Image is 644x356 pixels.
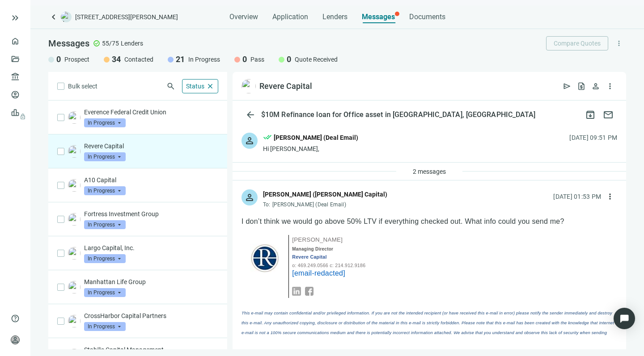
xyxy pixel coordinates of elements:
[577,82,586,91] span: request_quote
[75,13,178,21] span: [STREET_ADDRESS][PERSON_NAME]
[84,220,126,229] span: In Progress
[272,201,346,208] span: [PERSON_NAME] (Deal Email)
[93,40,100,47] span: check_circle
[259,110,538,119] div: $10M Refinance loan for Office asset in [GEOGRAPHIC_DATA], [GEOGRAPHIC_DATA]
[48,38,89,49] span: Messages
[84,243,218,252] p: Largo Capital, Inc.
[245,109,256,120] span: arrow_back
[84,345,204,354] p: Stabilis Capital Management
[274,133,358,142] div: [PERSON_NAME] (Deal Email)
[61,12,72,22] img: deal-logo
[546,36,608,50] button: Compare Quotes
[606,192,614,201] span: more_vert
[68,111,80,124] img: c496fa92-3f65-400a-b200-cf8ffa7ebb85
[322,13,347,21] span: Lenders
[574,79,589,93] button: request_quote
[124,55,153,64] span: Contacted
[560,79,574,93] button: send
[84,311,218,320] p: CrossHarbor Capital Partners
[10,13,21,23] button: keyboard_double_arrow_right
[409,13,445,21] span: Documents
[84,254,126,263] span: In Progress
[84,186,126,195] span: In Progress
[56,54,61,65] span: 0
[68,145,80,158] img: 52269fad-39b4-441f-a661-2782cbd29c4e
[11,335,20,344] span: person
[102,39,119,48] span: 55/75
[603,189,617,204] button: more_vert
[68,247,80,260] img: ad199841-5f66-478c-8a8b-680a2c0b1db9
[68,213,80,226] img: 42ba62c5-0394-4596-9470-dbc6ab25be2d
[241,79,256,93] img: 52269fad-39b4-441f-a661-2782cbd29c4e
[176,54,185,65] span: 21
[272,13,308,21] span: Application
[68,81,97,91] span: Bulk select
[603,109,614,120] span: mail
[612,36,626,50] button: more_vert
[84,152,126,161] span: In Progress
[614,308,635,329] div: Open Intercom Messenger
[287,54,291,65] span: 0
[48,12,59,22] a: keyboard_arrow_left
[263,189,387,199] div: [PERSON_NAME] ([PERSON_NAME] Capital)
[11,314,20,323] span: help
[259,81,312,92] div: Revere Capital
[84,108,218,117] p: Everence Federal Credit Union
[589,79,603,93] button: person
[563,82,572,91] span: send
[68,179,80,192] img: f3ee51c8-c496-4375-bc5e-2600750b757d
[242,54,247,65] span: 0
[84,322,126,331] span: In Progress
[250,55,264,64] span: Pass
[84,176,218,184] p: A10 Capital
[84,142,218,151] p: Revere Capital
[241,106,259,124] button: arrow_back
[121,39,143,48] span: Lenders
[229,13,258,21] span: Overview
[603,79,617,93] button: more_vert
[585,109,596,120] span: archive
[362,13,395,21] span: Messages
[599,106,617,124] button: mail
[112,54,121,65] span: 34
[84,209,218,218] p: Fortress Investment Group
[405,164,453,179] button: 2 messages
[68,281,80,293] img: e413de4e-ebd5-4bf8-8bfa-cc6aff2bdcbd
[84,277,218,286] p: Manhattan Life Group
[295,55,338,64] span: Quote Received
[64,55,89,64] span: Prospect
[569,133,617,142] div: [DATE] 09:51 PM
[263,201,387,208] div: To:
[166,82,175,91] span: search
[263,133,272,144] span: done_all
[68,315,80,327] img: 375dc498-deec-4a98-976a-b84da45476d9
[244,135,255,146] span: person
[413,168,446,175] span: 2 messages
[206,82,214,90] span: close
[84,118,126,127] span: In Progress
[188,55,220,64] span: In Progress
[84,288,126,297] span: In Progress
[553,192,601,201] div: [DATE] 01:53 PM
[615,39,623,47] span: more_vert
[581,106,599,124] button: archive
[244,192,255,203] span: person
[263,144,358,153] div: Hi [PERSON_NAME],
[591,82,600,91] span: person
[186,83,204,90] span: Status
[606,82,614,91] span: more_vert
